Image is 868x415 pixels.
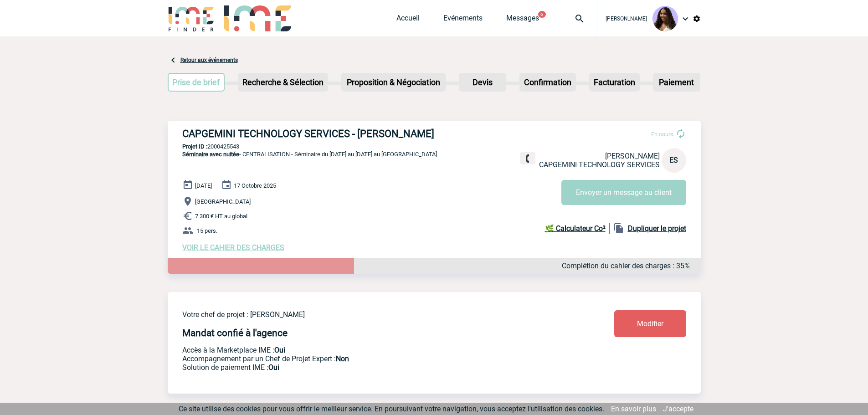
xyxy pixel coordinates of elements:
b: Non [336,354,349,363]
img: file_copy-black-24dp.png [613,223,624,234]
p: Prestation payante [182,354,560,363]
p: Recherche & Sélection [239,74,327,91]
b: Oui [274,346,285,354]
p: 2000425543 [168,143,701,150]
a: Evénements [443,14,483,26]
b: 🌿 Calculateur Co² [545,224,606,233]
a: 🌿 Calculateur Co² [545,223,610,234]
span: Ce site utilise des cookies pour vous offrir le meilleur service. En poursuivant votre navigation... [179,405,604,413]
span: Modifier [637,319,663,328]
span: 17 Octobre 2025 [234,182,276,189]
img: 131234-0.jpg [652,6,678,31]
h3: CAPGEMINI TECHNOLOGY SERVICES - [PERSON_NAME] [182,128,456,139]
span: [PERSON_NAME] [605,152,660,160]
a: VOIR LE CAHIER DES CHARGES [182,243,284,252]
span: ES [669,156,678,164]
span: 15 pers. [197,227,217,234]
p: Votre chef de projet : [PERSON_NAME] [182,310,560,319]
b: Oui [268,363,279,372]
a: En savoir plus [611,405,656,413]
span: 7 300 € HT au global [195,213,247,220]
a: Accueil [396,14,420,26]
img: fixe.png [524,154,532,163]
p: Paiement [654,74,699,91]
span: Séminaire avec nuitée [182,151,239,158]
span: CAPGEMINI TECHNOLOGY SERVICES [539,160,660,169]
a: Retour aux événements [180,57,238,63]
p: Devis [460,74,505,91]
span: [PERSON_NAME] [606,15,647,22]
p: Proposition & Négociation [342,74,445,91]
span: - CENTRALISATION - Séminaire du [DATE] au [DATE] au [GEOGRAPHIC_DATA] [182,151,437,158]
b: Dupliquer le projet [628,224,686,233]
a: Messages [506,14,539,26]
button: Envoyer un message au client [561,180,686,205]
p: Facturation [590,74,639,91]
span: [DATE] [195,182,212,189]
button: 6 [538,11,546,18]
p: Confirmation [520,74,575,91]
span: [GEOGRAPHIC_DATA] [195,198,251,205]
a: J'accepte [663,405,693,413]
b: Projet ID : [182,143,207,150]
span: En cours [651,131,673,138]
p: Accès à la Marketplace IME : [182,346,560,354]
img: IME-Finder [168,5,215,31]
p: Conformité aux process achat client, Prise en charge de la facturation, Mutualisation de plusieur... [182,363,560,372]
p: Prise de brief [169,74,224,91]
h4: Mandat confié à l'agence [182,328,288,338]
